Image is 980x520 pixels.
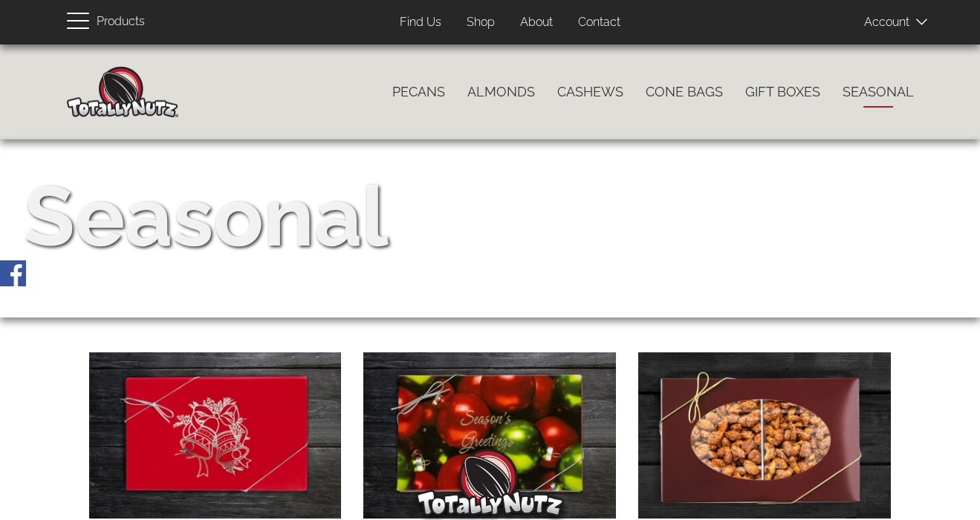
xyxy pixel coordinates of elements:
[734,76,831,108] a: Gift Boxes
[416,449,565,516] img: Totally Nutz Logo
[97,11,145,33] span: Products
[546,76,635,108] a: Cashews
[567,8,632,37] a: Contact
[67,67,178,117] img: Home
[635,76,734,108] a: Cone Bags
[456,76,546,108] a: Almonds
[455,8,506,37] a: Shop
[389,8,452,37] a: Find Us
[24,157,389,276] div: Seasonal
[363,352,616,519] img: Christmas box covered in red and green ornament design with the words, "Seasons Greetings" emboss...
[509,8,564,37] a: About
[831,76,925,108] a: Seasonal
[381,76,456,108] a: Pecans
